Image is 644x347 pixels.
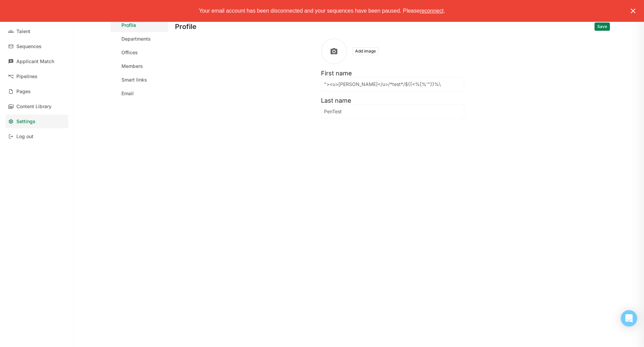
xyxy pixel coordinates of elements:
[16,104,52,110] div: Content Library
[111,59,168,73] a: Members
[352,47,379,55] button: Add image
[5,85,68,98] a: Pages
[321,97,351,104] label: Last name
[111,87,168,100] a: Email
[121,36,151,42] div: Departments
[420,8,443,14] span: reconnect
[5,115,68,128] a: Settings
[16,74,38,79] div: Pipelines
[111,73,168,87] a: Smart links
[16,59,54,64] div: Applicant Match
[321,70,352,77] label: First name
[111,32,168,46] a: Departments
[111,46,168,59] a: Offices
[175,18,196,35] div: Profile
[111,18,168,32] a: Profile
[16,44,42,49] div: Sequences
[121,91,134,97] div: Email
[5,55,68,68] a: Applicant Match
[321,105,464,118] input: Last name
[16,134,33,140] div: Log out
[121,50,138,56] div: Offices
[595,23,610,31] button: Save
[16,29,30,34] div: Talent
[121,77,147,83] div: Smart links
[443,8,445,14] span: .
[321,77,464,91] input: First name
[121,23,136,28] div: Profile
[621,310,637,327] div: Open Intercom Messenger
[5,25,68,38] a: Talent
[121,63,143,69] div: Members
[16,119,35,125] div: Settings
[16,89,31,95] div: Pages
[5,70,68,83] a: Pipelines
[5,40,68,53] a: Sequences
[199,8,420,14] span: Your email account has been disconnected and your sequences have been paused. Please
[5,100,68,113] a: Content Library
